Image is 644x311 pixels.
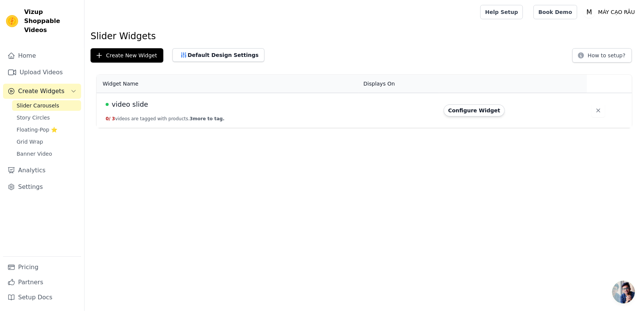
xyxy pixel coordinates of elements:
[106,116,111,121] span: 0 /
[190,116,224,121] span: 3 more to tag.
[24,8,78,35] span: Vizup Shoppable Videos
[533,5,577,19] a: Book Demo
[583,5,638,19] button: M MÁY CẠO RÂU
[172,48,264,62] button: Default Design Settings
[17,114,50,121] span: Story Circles
[3,275,81,290] a: Partners
[6,15,18,27] img: Vizup
[17,126,57,133] span: Floating-Pop ⭐
[480,5,523,19] a: Help Setup
[12,124,81,135] a: Floating-Pop ⭐
[572,54,632,61] a: How to setup?
[12,100,81,111] a: Slider Carousels
[3,48,81,63] a: Home
[3,290,81,305] a: Setup Docs
[612,281,635,303] div: Open chat
[3,163,81,178] a: Analytics
[12,112,81,123] a: Story Circles
[3,260,81,275] a: Pricing
[18,87,65,96] span: Create Widgets
[17,102,59,109] span: Slider Carousels
[595,5,638,19] p: MÁY CẠO RÂU
[586,8,592,16] text: M
[12,136,81,147] a: Grid Wrap
[359,75,439,93] th: Displays On
[3,84,81,99] button: Create Widgets
[12,149,81,159] a: Banner Video
[106,116,224,122] button: 0/ 3videos are tagged with products.3more to tag.
[592,104,605,117] button: Delete widget
[112,116,115,121] span: 3
[106,103,109,106] span: Live Published
[91,48,163,63] button: Create New Widget
[444,104,505,116] button: Configure Widget
[91,30,638,42] h1: Slider Widgets
[97,75,359,93] th: Widget Name
[572,48,632,63] button: How to setup?
[3,179,81,195] a: Settings
[17,150,52,158] span: Banner Video
[3,65,81,80] a: Upload Videos
[17,138,43,146] span: Grid Wrap
[112,99,148,110] span: video slide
